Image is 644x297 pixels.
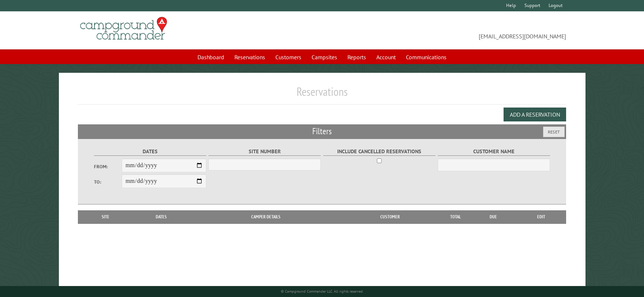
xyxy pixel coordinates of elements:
th: Due [470,210,516,223]
label: Customer Name [438,147,550,156]
h1: Reservations [78,84,566,105]
span: [EMAIL_ADDRESS][DOMAIN_NAME] [322,20,566,41]
a: Reservations [230,50,270,64]
th: Dates [129,210,192,223]
img: Campground Commander [78,14,169,43]
a: Reports [343,50,370,64]
label: Site Number [208,147,321,156]
a: Account [372,50,400,64]
th: Camper Details [193,210,339,223]
a: Communications [402,50,451,64]
th: Total [441,210,470,223]
th: Site [82,210,129,223]
a: Dashboard [193,50,229,64]
button: Reset [543,127,565,137]
th: Customer [339,210,441,223]
a: Customers [271,50,306,64]
label: To: [94,178,122,185]
th: Edit [516,210,566,223]
small: © Campground Commander LLC. All rights reserved. [281,289,364,294]
a: Campsites [307,50,342,64]
h2: Filters [78,124,566,138]
label: Dates [94,147,206,156]
button: Add a Reservation [504,108,566,121]
label: From: [94,163,122,170]
label: Include Cancelled Reservations [323,147,436,156]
